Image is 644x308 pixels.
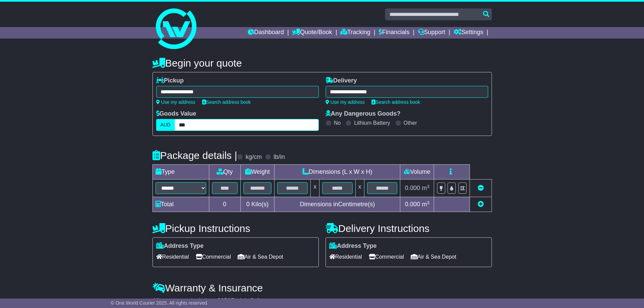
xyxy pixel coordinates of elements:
[405,185,420,191] span: 0.000
[152,282,492,293] h4: Warranty & Insurance
[156,110,196,118] label: Goods Value
[202,99,251,105] a: Search address book
[372,99,420,105] a: Search address book
[400,165,434,180] td: Volume
[156,77,184,85] label: Pickup
[156,99,195,105] a: Use my address
[369,252,404,262] span: Commercial
[379,27,409,39] a: Financials
[111,300,209,306] span: © One World Courier 2025. All rights reserved.
[405,201,420,208] span: 0.000
[246,201,249,208] span: 0
[326,99,365,105] a: Use my address
[152,57,492,69] h4: Begin your quote
[152,165,209,180] td: Type
[152,223,319,234] h4: Pickup Instructions
[221,297,231,304] span: 250
[152,197,209,212] td: Total
[152,150,237,161] h4: Package details |
[196,252,231,262] span: Commercial
[152,297,492,305] div: All our quotes include a $ FreightSafe warranty.
[329,242,377,250] label: Address Type
[240,197,275,212] td: Kilo(s)
[422,201,430,208] span: m
[209,165,240,180] td: Qty
[478,185,484,191] a: Remove this item
[411,252,456,262] span: Air & Sea Depot
[454,27,483,39] a: Settings
[340,27,370,39] a: Tracking
[326,223,492,234] h4: Delivery Instructions
[156,119,175,131] label: AUD
[240,165,275,180] td: Weight
[238,252,283,262] span: Air & Sea Depot
[245,153,262,161] label: kg/cm
[275,165,400,180] td: Dimensions (L x W x H)
[354,120,390,126] label: Lithium Battery
[422,185,430,191] span: m
[427,200,430,205] sup: 3
[209,197,240,212] td: 0
[404,120,417,126] label: Other
[329,252,362,262] span: Residential
[292,27,332,39] a: Quote/Book
[478,201,484,208] a: Add new item
[156,242,204,250] label: Address Type
[418,27,445,39] a: Support
[248,27,284,39] a: Dashboard
[311,180,319,197] td: x
[326,77,357,85] label: Delivery
[326,110,401,118] label: Any Dangerous Goods?
[427,184,430,189] sup: 3
[334,120,341,126] label: No
[355,180,364,197] td: x
[156,252,189,262] span: Residential
[275,197,400,212] td: Dimensions in Centimetre(s)
[273,153,285,161] label: lb/in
